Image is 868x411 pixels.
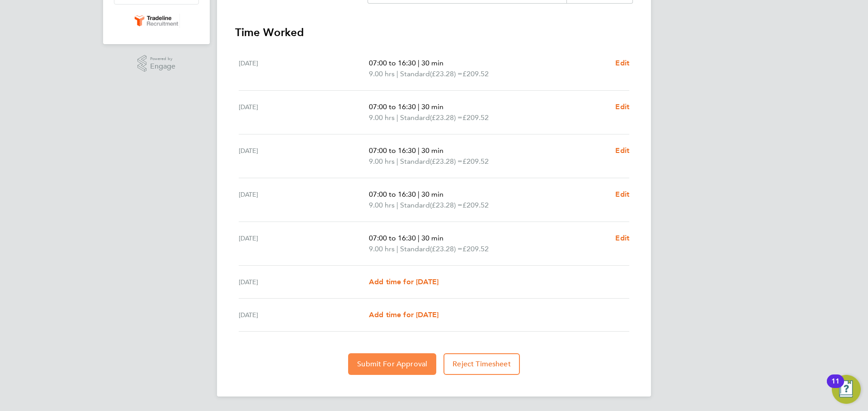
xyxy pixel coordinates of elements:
[400,69,430,79] span: Standard
[430,69,462,78] span: (£23.28) =
[462,245,489,253] span: £209.52
[239,58,369,79] div: [DATE]
[430,113,462,122] span: (£23.28) =
[453,360,511,369] span: Reject Timesheet
[430,245,462,253] span: (£23.28) =
[462,201,489,209] span: £209.52
[462,157,489,166] span: £209.52
[418,59,420,67] span: |
[615,145,629,156] a: Edit
[137,55,176,72] a: Powered byEngage
[369,277,439,286] span: Add time for [DATE]
[421,146,443,155] span: 30 min
[418,102,420,111] span: |
[369,277,439,287] a: Add time for [DATE]
[396,245,398,253] span: |
[615,189,629,200] a: Edit
[396,69,398,78] span: |
[418,146,420,155] span: |
[369,309,439,320] a: Add time for [DATE]
[400,156,430,167] span: Standard
[832,375,861,404] button: Open Resource Center, 11 new notifications
[462,69,489,78] span: £209.52
[369,69,395,78] span: 9.00 hrs
[615,234,629,242] span: Edit
[369,157,395,166] span: 9.00 hrs
[418,190,420,199] span: |
[615,233,629,244] a: Edit
[150,55,175,63] span: Powered by
[396,113,398,122] span: |
[369,245,395,253] span: 9.00 hrs
[114,14,199,28] a: Go to home page
[615,59,629,67] span: Edit
[369,113,395,122] span: 9.00 hrs
[369,190,416,199] span: 07:00 to 16:30
[396,157,398,166] span: |
[369,201,395,209] span: 9.00 hrs
[421,59,443,67] span: 30 min
[462,113,489,122] span: £209.52
[239,102,369,123] div: [DATE]
[348,353,436,375] button: Submit For Approval
[615,190,629,199] span: Edit
[421,102,443,111] span: 30 min
[421,234,443,242] span: 30 min
[421,190,443,199] span: 30 min
[615,146,629,155] span: Edit
[369,310,439,319] span: Add time for [DATE]
[430,157,462,166] span: (£23.28) =
[615,102,629,111] span: Edit
[400,200,430,211] span: Standard
[239,309,369,320] div: [DATE]
[430,201,462,209] span: (£23.28) =
[239,189,369,211] div: [DATE]
[369,59,416,67] span: 07:00 to 16:30
[150,63,175,70] span: Engage
[239,233,369,254] div: [DATE]
[400,244,430,254] span: Standard
[235,25,633,40] h3: Time Worked
[615,58,629,69] a: Edit
[418,234,420,242] span: |
[831,381,840,393] div: 11
[396,201,398,209] span: |
[369,102,416,111] span: 07:00 to 16:30
[133,14,180,28] img: tradelinerecruitment-logo-retina.png
[615,102,629,112] a: Edit
[239,277,369,287] div: [DATE]
[369,146,416,155] span: 07:00 to 16:30
[357,360,427,369] span: Submit For Approval
[369,234,416,242] span: 07:00 to 16:30
[400,112,430,123] span: Standard
[239,145,369,167] div: [DATE]
[443,353,520,375] button: Reject Timesheet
